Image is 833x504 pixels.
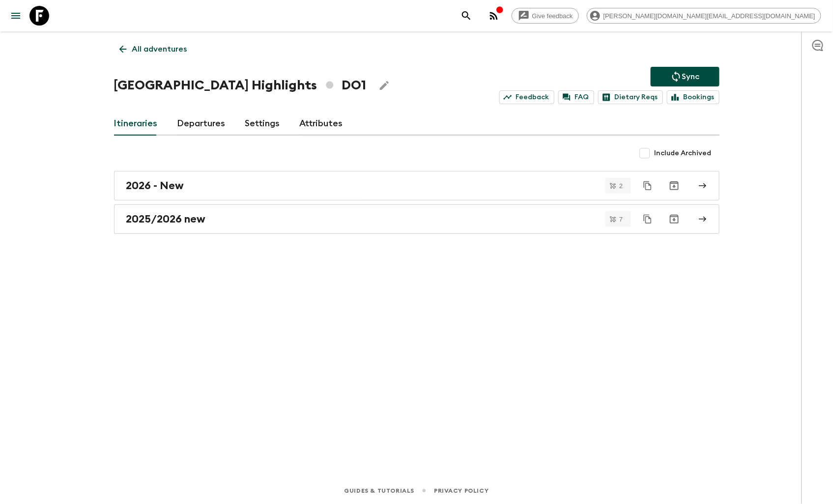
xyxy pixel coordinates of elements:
[598,90,663,104] a: Dietary Reqs
[558,90,594,104] a: FAQ
[512,8,579,24] a: Give feedback
[344,485,414,496] a: Guides & Tutorials
[114,204,719,234] a: 2025/2026 new
[6,6,26,26] button: menu
[126,213,206,225] h2: 2025/2026 new
[457,6,476,26] button: search adventures
[177,112,226,136] a: Departures
[114,112,158,136] a: Itineraries
[682,71,700,83] p: Sync
[639,177,657,195] button: Duplicate
[613,216,629,223] span: 7
[587,8,821,24] div: [PERSON_NAME][DOMAIN_NAME][EMAIL_ADDRESS][DOMAIN_NAME]
[664,176,684,196] button: Archive
[132,43,187,55] p: All adventures
[126,179,184,192] h2: 2026 - New
[639,210,657,228] button: Duplicate
[434,485,488,496] a: Privacy Policy
[114,76,367,95] h1: [GEOGRAPHIC_DATA] Highlights DO1
[374,76,394,95] button: Edit Adventure Title
[114,171,719,200] a: 2026 - New
[655,148,712,158] span: Include Archived
[300,112,343,136] a: Attributes
[651,67,719,86] button: Sync adventure departures to the booking engine
[114,39,193,59] a: All adventures
[527,12,578,20] span: Give feedback
[499,90,554,104] a: Feedback
[667,90,719,104] a: Bookings
[613,183,629,189] span: 2
[598,12,821,20] span: [PERSON_NAME][DOMAIN_NAME][EMAIL_ADDRESS][DOMAIN_NAME]
[245,112,280,136] a: Settings
[664,209,684,229] button: Archive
